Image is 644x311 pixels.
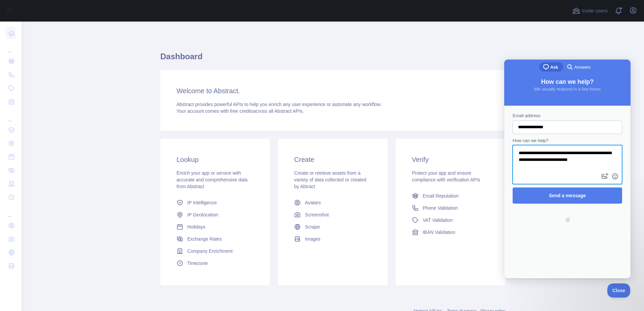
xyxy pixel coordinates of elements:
a: Phone Validation [409,202,492,214]
a: Holidays [174,221,256,233]
iframe: Help Scout Beacon - Close [607,283,631,298]
span: IP Intelligence [187,199,217,206]
span: Invite users [582,7,608,15]
div: ... [5,205,16,218]
span: Email Reputation [423,193,459,199]
a: Timezone [174,257,256,269]
a: Company Enrichment [174,245,256,257]
span: Images [305,236,320,242]
span: free credits [230,108,253,114]
span: Create or retrieve assets from a variety of data collected or created by Abtract [294,170,366,189]
iframe: Help Scout Beacon - Live Chat, Contact Form, and Knowledge Base [504,60,631,278]
span: Phone Validation [423,205,458,211]
div: ... [5,109,16,123]
span: Protect your app and ensure compliance with verification APIs [412,170,480,182]
a: IP Geolocation [174,209,256,221]
a: VAT Validation [409,214,492,226]
span: IBAN Validation [423,229,455,236]
span: Scrape [305,223,320,230]
span: Enrich your app or service with accurate and comprehensive data from Abstract [176,170,248,189]
h1: Dashboard [160,51,505,67]
h3: Create [294,155,371,164]
h3: Welcome to Abstract. [176,86,489,96]
a: Images [291,233,374,245]
a: Scrape [291,221,374,233]
button: Invite users [571,5,609,16]
a: IBAN Validation [409,226,492,238]
a: Exchange Rates [174,233,256,245]
span: Your account comes with across all Abstract APIs. [176,108,304,114]
span: Screenshot [305,211,329,218]
span: Timezone [187,260,208,267]
span: Abstract provides powerful APIs to help you enrich any user experience or automate any workflow. [176,102,382,107]
a: Screenshot [291,209,374,221]
span: IP Geolocation [187,211,218,218]
span: Holidays [187,223,205,230]
h3: Lookup [176,155,254,164]
div: ... [5,40,16,54]
span: Exchange Rates [187,236,222,242]
a: Avatars [291,197,374,209]
span: Avatars [305,199,321,206]
span: VAT Validation [423,217,453,223]
span: Company Enrichment [187,248,233,254]
h3: Verify [412,155,489,164]
a: Email Reputation [409,190,492,202]
a: IP Intelligence [174,197,256,209]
